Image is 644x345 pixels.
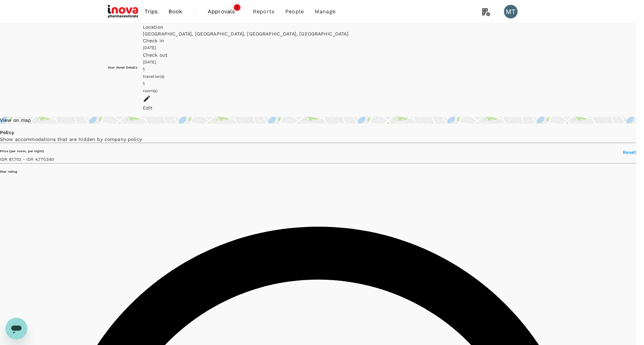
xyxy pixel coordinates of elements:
span: Reports [253,8,274,16]
span: People [285,8,304,16]
iframe: Button to launch messaging window [5,318,27,340]
span: Approvals [208,8,242,16]
span: Book [168,8,182,16]
span: Manage [315,8,335,16]
div: MT [504,5,518,18]
span: 2 [234,4,241,11]
img: iNova Pharmaceuticals [108,4,139,19]
span: Trips [145,8,158,16]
